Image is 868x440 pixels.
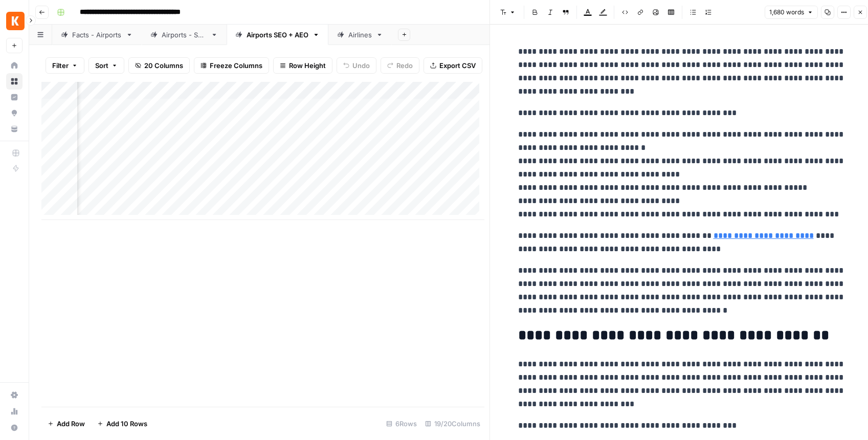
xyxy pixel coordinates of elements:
[144,60,183,71] span: 20 Columns
[247,30,308,40] div: Airports SEO + AEO
[396,60,413,71] span: Redo
[6,387,23,403] a: Settings
[337,57,376,74] button: Undo
[6,57,23,74] a: Home
[91,415,153,432] button: Add 10 Rows
[6,121,23,137] a: Your Data
[424,57,482,74] button: Export CSV
[6,420,23,436] button: Help + Support
[52,60,69,71] span: Filter
[57,419,85,429] span: Add Row
[6,89,23,105] a: Insights
[106,419,147,429] span: Add 10 Rows
[142,25,227,45] a: Airports - SEO
[194,57,269,74] button: Freeze Columns
[289,60,326,71] span: Row Height
[6,403,23,420] a: Usage
[52,25,142,45] a: Facts - Airports
[381,57,419,74] button: Redo
[328,25,392,45] a: Airlines
[352,60,370,71] span: Undo
[41,415,91,432] button: Add Row
[210,60,262,71] span: Freeze Columns
[382,415,421,432] div: 6 Rows
[6,73,23,90] a: Browse
[95,60,108,71] span: Sort
[46,57,84,74] button: Filter
[765,6,818,19] button: 1,680 words
[72,30,122,40] div: Facts - Airports
[769,8,804,17] span: 1,680 words
[6,12,25,30] img: Kayak Logo
[88,57,124,74] button: Sort
[227,25,328,45] a: Airports SEO + AEO
[128,57,190,74] button: 20 Columns
[421,415,484,432] div: 19/20 Columns
[6,105,23,121] a: Opportunities
[273,57,332,74] button: Row Height
[439,60,476,71] span: Export CSV
[162,30,207,40] div: Airports - SEO
[348,30,372,40] div: Airlines
[6,8,23,34] button: Workspace: Kayak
